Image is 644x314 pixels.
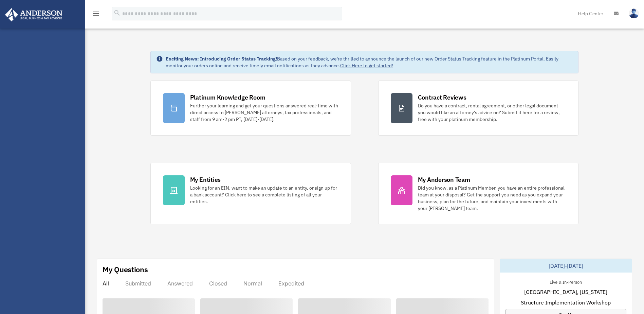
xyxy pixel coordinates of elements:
[190,185,338,205] div: Looking for an EIN, want to make an update to an entity, or sign up for a bank account? Click her...
[544,278,587,285] div: Live & In-Person
[378,81,579,136] a: Contract Reviews Do you have a contract, rental agreement, or other legal document you would like...
[150,163,351,224] a: My Entities Looking for an EIN, want to make an update to an entity, or sign up for a bank accoun...
[103,264,148,275] div: My Questions
[150,81,351,136] a: Platinum Knowledge Room Further your learning and get your questions answered real-time with dire...
[418,185,566,212] div: Did you know, as a Platinum Member, you have an entire professional team at your disposal? Get th...
[378,163,579,224] a: My Anderson Team Did you know, as a Platinum Member, you have an entire professional team at your...
[418,102,566,123] div: Do you have a contract, rental agreement, or other legal document you would like an attorney's ad...
[209,280,227,287] div: Closed
[125,280,151,287] div: Submitted
[243,280,262,287] div: Normal
[629,8,639,18] img: User Pic
[340,63,393,69] a: Click Here to get started!
[103,280,109,287] div: All
[278,280,304,287] div: Expedited
[418,175,470,184] div: My Anderson Team
[190,175,221,184] div: My Entities
[524,288,607,296] span: [GEOGRAPHIC_DATA], [US_STATE]
[113,9,121,17] i: search
[92,12,100,18] a: menu
[500,259,632,273] div: [DATE]-[DATE]
[190,93,265,102] div: Platinum Knowledge Room
[190,102,338,123] div: Further your learning and get your questions answered real-time with direct access to [PERSON_NAM...
[166,56,277,62] strong: Exciting News: Introducing Order Status Tracking!
[167,280,193,287] div: Answered
[92,10,100,18] i: menu
[3,8,65,21] img: Anderson Advisors Platinum Portal
[418,93,466,102] div: Contract Reviews
[166,55,573,69] div: Based on your feedback, we're thrilled to announce the launch of our new Order Status Tracking fe...
[521,298,611,307] span: Structure Implementation Workshop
